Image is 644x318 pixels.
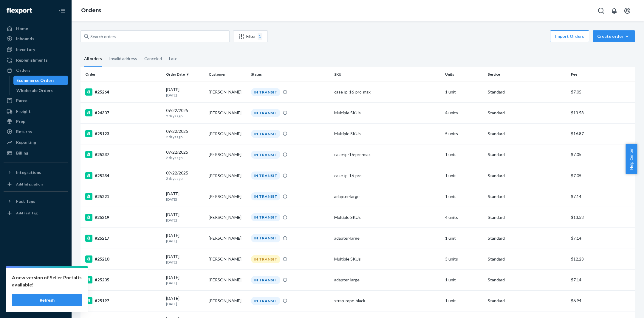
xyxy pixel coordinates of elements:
[443,228,485,249] td: 1 unit
[4,66,68,75] a: Orders
[109,51,137,66] div: Invalid address
[4,197,68,206] button: Fast Tags
[251,151,280,159] div: IN TRANSIT
[85,235,161,242] div: #25217
[569,249,635,269] td: $12.23
[76,2,106,19] ol: breadcrumbs
[16,119,25,124] div: Prep
[251,255,280,263] div: IN TRANSIT
[488,131,566,137] p: Standard
[166,170,204,181] div: 09/22/2025
[4,281,68,291] a: Talk to Support
[569,102,635,123] td: $13.58
[166,93,204,98] p: [DATE]
[443,123,485,144] td: 5 units
[569,269,635,290] td: $7.14
[4,107,68,116] a: Freight
[12,294,82,306] button: Refresh
[4,148,68,158] a: Billing
[443,67,485,82] th: Units
[334,194,440,199] div: adapter-large
[166,280,204,286] p: [DATE]
[626,144,637,174] button: Help Center
[488,298,566,304] p: Standard
[251,88,280,96] div: IN TRANSIT
[209,72,247,77] div: Customer
[85,276,161,283] div: #25205
[4,24,68,33] a: Home
[85,151,161,158] div: #25237
[206,123,249,144] td: [PERSON_NAME]
[488,214,566,220] p: Standard
[233,30,268,42] button: Filter
[569,144,635,165] td: $7.05
[206,102,249,123] td: [PERSON_NAME]
[485,67,569,82] th: Service
[334,298,440,304] div: strap-rope-black
[85,214,161,221] div: #25219
[332,102,443,123] td: Multiple SKUs
[13,86,68,95] a: Wholesale Orders
[169,51,177,66] div: Late
[206,82,249,102] td: [PERSON_NAME]
[16,36,34,42] div: Inbounds
[334,277,440,283] div: adapter-large
[4,96,68,105] a: Parcel
[569,67,635,82] th: Fee
[569,228,635,249] td: $7.14
[251,234,280,242] div: IN TRANSIT
[166,149,204,160] div: 09/22/2025
[16,57,48,63] div: Replenishments
[443,144,485,165] td: 1 unit
[16,88,53,93] div: Wholesale Orders
[593,30,635,42] button: Create order
[16,67,30,73] div: Orders
[206,207,249,228] td: [PERSON_NAME]
[16,169,41,175] div: Integrations
[12,274,82,288] p: A new version of Seller Portal is available!
[166,233,204,244] div: [DATE]
[569,207,635,228] td: $13.58
[488,277,566,283] p: Standard
[166,113,204,119] p: 2 days ago
[16,26,28,32] div: Home
[166,238,204,244] p: [DATE]
[621,5,633,17] button: Open account menu
[166,107,204,119] div: 09/22/2025
[334,235,440,241] div: adapter-large
[488,110,566,116] p: Standard
[206,228,249,249] td: [PERSON_NAME]
[4,180,68,189] a: Add Integration
[233,33,267,40] div: Filter
[85,130,161,137] div: #25123
[206,290,249,311] td: [PERSON_NAME]
[164,67,206,82] th: Order Date
[332,123,443,144] td: Multiple SKUs
[488,256,566,262] p: Standard
[166,155,204,160] p: 2 days ago
[206,165,249,186] td: [PERSON_NAME]
[608,5,620,17] button: Open notifications
[334,173,440,179] div: case-ip-16-pro
[4,271,68,280] a: Settings
[251,109,280,117] div: IN TRANSIT
[7,8,32,14] img: Flexport logo
[488,173,566,179] p: Standard
[166,212,204,223] div: [DATE]
[443,82,485,102] td: 1 unit
[16,77,55,83] div: Ecommerce Orders
[16,211,38,216] div: Add Fast Tag
[16,46,35,52] div: Inventory
[85,193,161,200] div: #25221
[332,207,443,228] td: Multiple SKUs
[166,191,204,202] div: [DATE]
[443,269,485,290] td: 1 unit
[332,249,443,269] td: Multiple SKUs
[166,176,204,181] p: 2 days ago
[166,218,204,223] p: [DATE]
[443,207,485,228] td: 4 units
[334,89,440,95] div: case-ip-16-pro-max
[249,67,332,82] th: Status
[4,138,68,147] a: Reporting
